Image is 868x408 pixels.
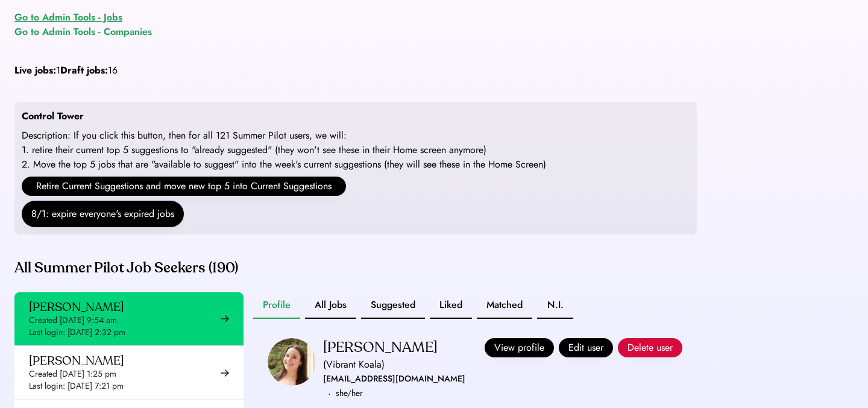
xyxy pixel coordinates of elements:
[22,109,84,124] div: Control Tower
[29,368,116,380] div: Created [DATE] 1:25 pm
[618,338,682,357] button: Delete user
[29,380,124,392] div: Last login: [DATE] 7:21 pm
[22,128,546,172] div: Description: If you click this button, then for all 121 Summer Pilot users, we will: 1. retire th...
[361,292,425,319] button: Suggested
[60,63,108,77] strong: Draft jobs:
[29,327,125,339] div: Last login: [DATE] 2:32 pm
[305,292,356,319] button: All Jobs
[14,25,152,39] a: Go to Admin Tools - Companies
[14,259,697,278] div: All Summer Pilot Job Seekers (190)
[485,338,554,357] button: View profile
[221,315,229,323] img: arrow-right-black.svg
[22,201,184,227] button: 8/1: expire everyone's expired jobs
[323,357,385,372] div: (Vibrant Koala)
[14,10,122,25] a: Go to Admin Tools - Jobs
[537,292,573,319] button: N.I.
[336,386,363,401] div: she/her
[22,177,346,196] button: Retire Current Suggestions and move new top 5 into Current Suggestions
[323,372,465,386] div: [EMAIL_ADDRESS][DOMAIN_NAME]
[221,369,229,377] img: arrow-right-black.svg
[29,315,117,327] div: Created [DATE] 9:54 am
[323,338,438,357] div: [PERSON_NAME]
[29,353,124,368] div: [PERSON_NAME]
[477,292,532,319] button: Matched
[328,386,331,401] div: ·
[268,338,316,386] img: https%3A%2F%2F9c4076a67d41be3ea2c0407e1814dbd4.cdn.bubble.io%2Ff1750865448688x809484767749723900%...
[253,292,300,319] button: Profile
[430,292,472,319] button: Liked
[29,300,124,315] div: [PERSON_NAME]
[14,63,118,78] div: 1 16
[559,338,613,357] button: Edit user
[14,63,56,77] strong: Live jobs:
